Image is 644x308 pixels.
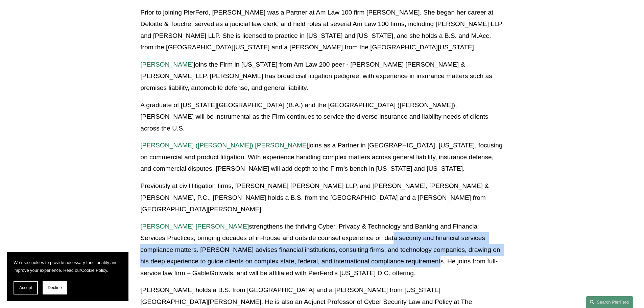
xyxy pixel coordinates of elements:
[140,7,503,53] p: Prior to joining PierFerd, [PERSON_NAME] was a Partner at Am Law 100 firm [PERSON_NAME]. She bega...
[140,142,308,149] a: [PERSON_NAME] ([PERSON_NAME]) [PERSON_NAME]
[43,281,67,294] button: Decline
[7,252,128,301] section: Cookie banner
[586,296,633,308] a: Search this site
[140,180,503,215] p: Previously at civil litigation firms, [PERSON_NAME] [PERSON_NAME] LLP, and [PERSON_NAME], [PERSON...
[140,99,503,135] p: A graduate of [US_STATE][GEOGRAPHIC_DATA] (B.A.) and the [GEOGRAPHIC_DATA] ([PERSON_NAME]), [PERS...
[14,259,122,274] p: We use cookies to provide necessary functionality and improve your experience. Read our .
[19,285,32,290] span: Accept
[140,221,503,279] p: strengthens the thriving Cyber, Privacy & Technology and Banking and Financial Services Practices...
[140,223,249,230] a: [PERSON_NAME] [PERSON_NAME]
[14,281,38,294] button: Accept
[48,285,62,290] span: Decline
[81,268,107,273] a: Cookie Policy
[140,61,194,68] a: [PERSON_NAME]
[140,140,503,175] p: joins as a Partner in [GEOGRAPHIC_DATA], [US_STATE], focusing on commercial and product litigatio...
[140,59,503,94] p: joins the Firm in [US_STATE] from Am Law 200 peer - [PERSON_NAME] [PERSON_NAME] & [PERSON_NAME] L...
